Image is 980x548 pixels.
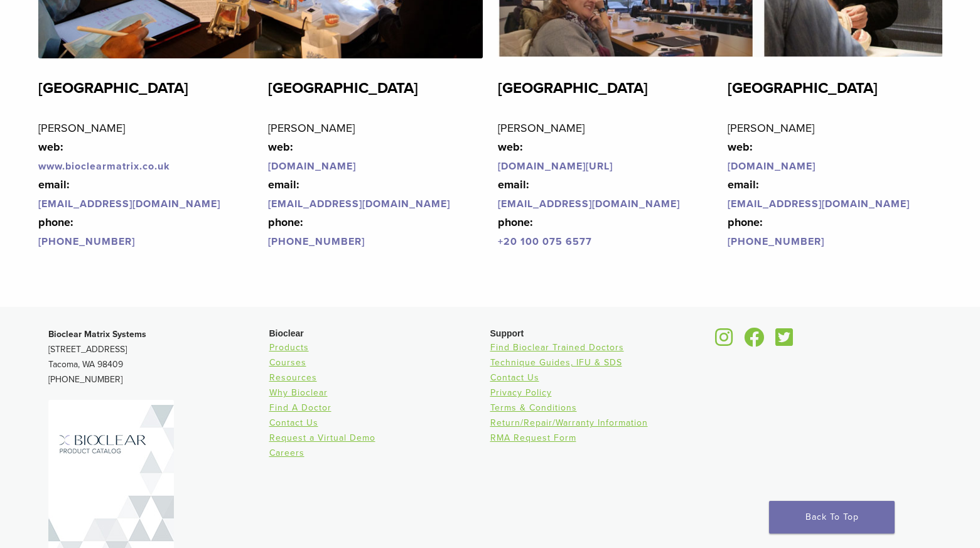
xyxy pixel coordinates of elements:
p: [PERSON_NAME] [38,119,253,250]
strong: phone: [498,215,533,229]
a: [EMAIL_ADDRESS][DOMAIN_NAME] [728,198,910,210]
a: Resources [269,372,317,383]
strong: web: [268,140,293,154]
a: k [164,160,170,173]
strong: web: [38,140,63,154]
p: [PERSON_NAME] [498,119,713,250]
a: Request a Virtual Demo [269,432,375,443]
strong: phone: [268,215,303,229]
a: [DOMAIN_NAME] [728,160,816,173]
strong: phone: [38,215,73,229]
p: [PERSON_NAME] [268,119,483,250]
a: Technique Guides, IFU & SDS [490,357,622,368]
a: 20 100 075 6577 [503,235,592,248]
a: [EMAIL_ADDRESS][DOMAIN_NAME] [268,198,450,210]
a: Products [269,342,309,353]
a: Back To Top [769,501,895,534]
strong: email: [268,178,299,191]
strong: [GEOGRAPHIC_DATA] [268,79,418,97]
a: [PHONE_NUMBER] [38,235,135,248]
a: [PHONE_NUMBER] [268,235,365,248]
a: Contact Us [269,417,318,428]
strong: Bioclear Matrix Systems [48,329,146,340]
strong: email: [728,178,759,191]
a: Privacy Policy [490,387,552,398]
a: Why Bioclear [269,387,328,398]
a: [EMAIL_ADDRESS][DOMAIN_NAME] [498,198,680,210]
a: [EMAIL_ADDRESS][DOMAIN_NAME] [38,198,220,210]
a: [DOMAIN_NAME][URL] [498,160,613,173]
a: Bioclear [772,335,798,348]
p: [STREET_ADDRESS] Tacoma, WA 98409 [PHONE_NUMBER] [48,327,269,387]
a: [PHONE_NUMBER] [728,235,824,248]
strong: phone: [728,215,763,229]
a: Find Bioclear Trained Doctors [490,342,624,353]
a: [DOMAIN_NAME] [268,160,356,173]
strong: [GEOGRAPHIC_DATA] [498,79,648,97]
a: www.bioclearmatrix.co.u [38,160,164,173]
span: Bioclear [269,328,304,338]
a: Contact Us [490,372,539,383]
strong: [GEOGRAPHIC_DATA] [38,79,188,97]
p: [PERSON_NAME] [728,119,942,250]
a: Courses [269,357,306,368]
span: Support [490,328,524,338]
a: Careers [269,448,304,458]
a: Bioclear [711,335,738,348]
a: + [498,235,503,248]
a: Find A Doctor [269,402,331,413]
a: Bioclear [740,335,769,348]
a: RMA Request Form [490,432,576,443]
strong: web: [728,140,753,154]
strong: web: [498,140,523,154]
strong: email: [38,178,70,191]
a: Terms & Conditions [490,402,577,413]
a: Return/Repair/Warranty Information [490,417,648,428]
strong: email: [498,178,529,191]
strong: [GEOGRAPHIC_DATA] [728,79,878,97]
